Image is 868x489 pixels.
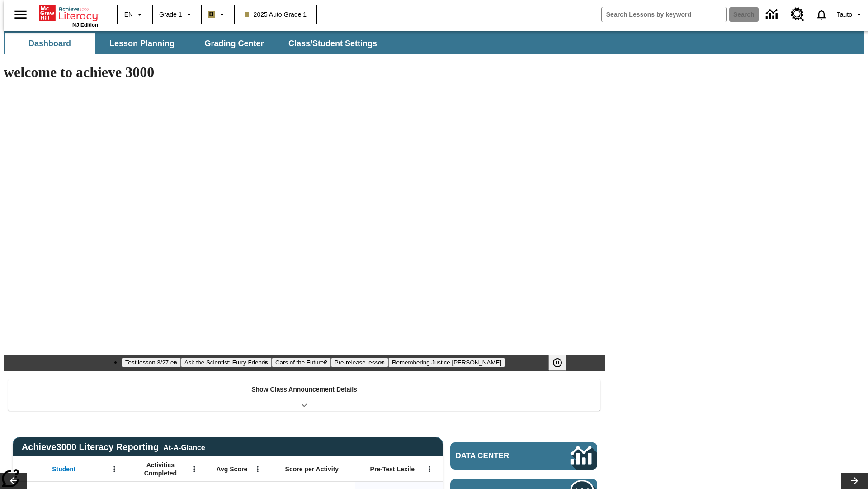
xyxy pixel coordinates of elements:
[602,7,726,22] input: search field
[156,6,198,23] button: Grade: Grade 1, Select a grade
[7,1,34,28] button: Open side menu
[450,442,597,470] a: Data Center
[22,442,205,452] span: Achieve3000 Literacy Reporting
[331,358,388,367] button: Slide 4 Pre-release lesson
[122,358,181,367] button: Slide 1 Test lesson 3/27 en
[841,473,868,489] button: Lesson carousel, Next
[785,2,810,27] a: Resource Center, Will open in new tab
[760,2,785,27] a: Data Center
[216,465,247,473] span: Avg Score
[4,33,385,54] div: SubNavbar
[810,3,833,26] a: Notifications
[72,22,98,28] span: NJ Edition
[189,33,279,54] button: Grading Center
[251,385,357,394] p: Show Class Announcement Details
[120,6,149,23] button: Language: EN, Select a language
[131,461,190,477] span: Activities Completed
[188,462,201,476] button: Open Menu
[285,465,339,473] span: Score per Activity
[39,3,98,28] div: Home
[833,6,868,23] button: Profile/Settings
[209,9,214,20] span: B
[108,462,121,476] button: Open Menu
[159,10,182,19] span: Grade 1
[5,33,95,54] button: Dashboard
[124,10,133,19] span: EN
[52,465,75,473] span: Student
[272,358,331,367] button: Slide 3 Cars of the Future?
[39,4,98,22] a: Home
[163,442,205,452] div: At-A-Glance
[423,462,436,476] button: Open Menu
[388,358,505,367] button: Slide 5 Remembering Justice O'Connor
[548,355,576,371] div: Pause
[370,465,415,473] span: Pre-Test Lexile
[4,31,864,54] div: SubNavbar
[245,10,307,19] span: 2025 Auto Grade 1
[97,33,187,54] button: Lesson Planning
[4,64,605,81] h1: welcome to achieve 3000
[251,462,264,476] button: Open Menu
[837,10,852,19] span: Tauto
[456,451,540,460] span: Data Center
[8,379,600,411] div: Show Class Announcement Details
[548,355,566,371] button: Pause
[204,6,231,23] button: Boost Class color is light brown. Change class color
[181,358,272,367] button: Slide 2 Ask the Scientist: Furry Friends
[281,33,384,54] button: Class/Student Settings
